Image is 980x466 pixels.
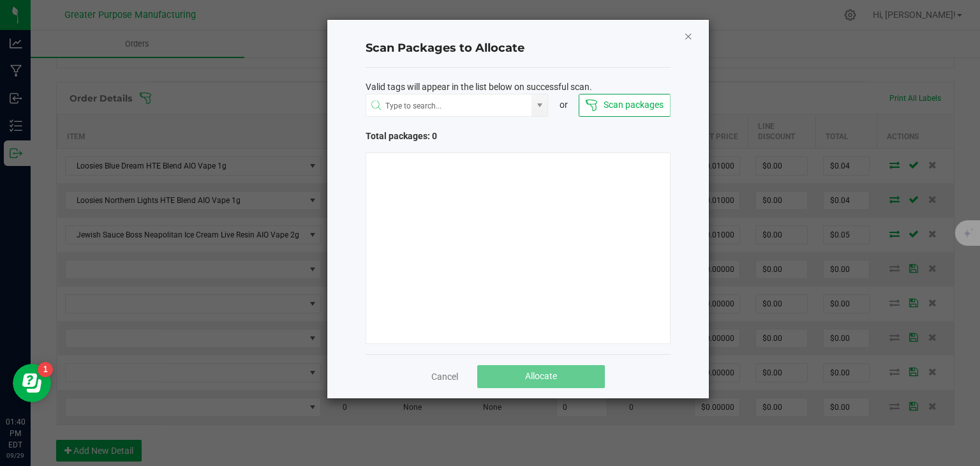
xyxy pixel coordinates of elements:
[366,40,671,57] h4: Scan Packages to Allocate
[431,370,458,383] a: Cancel
[548,98,579,112] div: or
[13,364,51,402] iframe: Resource center
[579,94,670,117] button: Scan packages
[477,365,605,388] button: Allocate
[366,80,592,94] span: Valid tags will appear in the list below on successful scan.
[366,130,518,143] span: Total packages: 0
[684,28,693,43] button: Close
[38,362,53,377] iframe: Resource center unread badge
[525,371,557,381] span: Allocate
[366,94,532,117] input: NO DATA FOUND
